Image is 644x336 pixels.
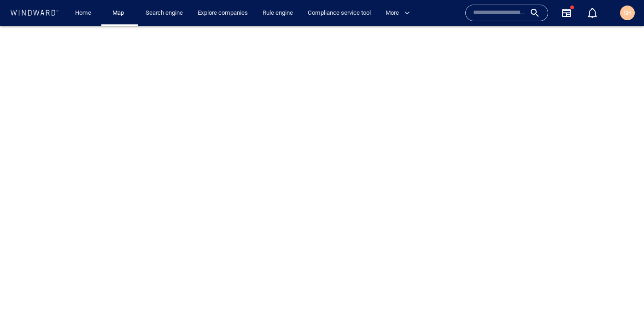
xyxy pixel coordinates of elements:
a: Map [109,5,131,21]
div: Notification center [587,7,598,18]
a: Compliance service tool [304,5,375,21]
a: Home [71,5,95,21]
iframe: Chat [605,295,637,329]
span: More [386,8,410,18]
button: More [382,5,418,21]
span: SH [623,9,632,17]
button: Home [68,5,98,21]
button: Map [105,5,135,21]
a: Rule engine [259,5,297,21]
a: Search engine [142,5,187,21]
button: SH [618,4,637,22]
a: Explore companies [194,5,252,21]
